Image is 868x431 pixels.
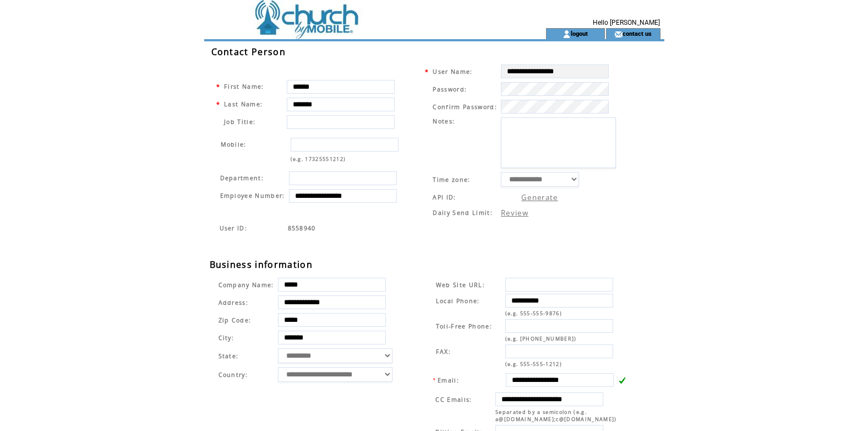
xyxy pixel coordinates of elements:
span: Department: [220,174,264,182]
span: Indicates the agent code for sign up page with sales agent or reseller tracking code [288,224,316,232]
span: Confirm Password: [433,103,497,111]
span: FAX: [436,348,451,355]
span: Contact Person [211,46,286,58]
span: Toll-Free Phone: [436,322,492,330]
a: Review [501,208,528,218]
span: Web Site URL: [436,281,485,289]
span: (e.g. [PHONE_NUMBER]) [505,335,577,342]
span: First Name: [224,83,264,90]
span: Separated by a semicolon (e.g. a@[DOMAIN_NAME];c@[DOMAIN_NAME]) [495,408,617,423]
span: Time zone: [433,176,470,184]
span: Zip Code: [219,316,252,324]
span: (e.g. 555-555-1212) [505,360,562,368]
span: Local Phone: [436,297,480,305]
span: User Name: [433,68,472,76]
span: Country: [219,371,248,379]
span: Notes: [433,117,455,125]
span: Password: [433,85,467,93]
span: (e.g. 17325551212) [291,155,346,163]
span: Last Name: [224,100,263,108]
span: Company Name: [219,281,274,289]
img: v.gif [618,376,626,384]
img: account_icon.gif [563,30,571,39]
span: Indicates the agent code for sign up page with sales agent or reseller tracking code [220,224,248,232]
a: logout [571,30,588,37]
a: Generate [521,192,558,202]
span: State: [219,352,274,360]
span: Email: [438,376,459,384]
span: (e.g. 555-555-9876) [505,310,562,317]
span: Hello [PERSON_NAME] [593,19,660,26]
span: CC Emails: [435,396,472,403]
span: City: [219,334,234,342]
span: Address: [219,299,249,306]
span: Mobile: [221,141,247,148]
img: contact_us_icon.gif [614,30,623,39]
span: Daily Send Limit: [433,209,493,217]
span: API ID: [433,193,456,201]
span: Job Title: [224,118,255,126]
span: Business information [210,258,313,271]
span: Employee Number: [220,192,285,200]
a: contact us [623,30,652,37]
